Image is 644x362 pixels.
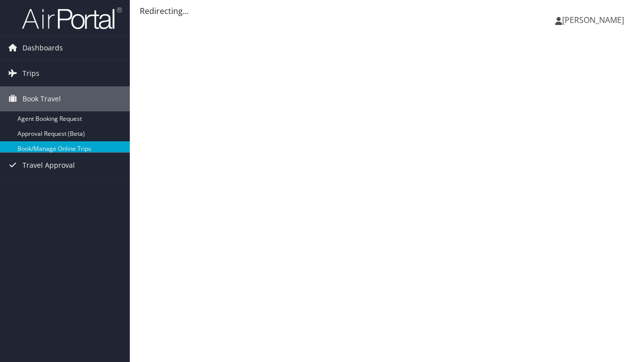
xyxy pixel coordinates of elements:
[22,86,61,111] span: Book Travel
[22,6,122,30] img: airportal-logo.png
[555,5,634,35] a: [PERSON_NAME]
[140,5,634,17] div: Redirecting...
[22,35,63,60] span: Dashboards
[22,153,75,178] span: Travel Approval
[22,61,39,86] span: Trips
[562,14,624,25] span: [PERSON_NAME]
